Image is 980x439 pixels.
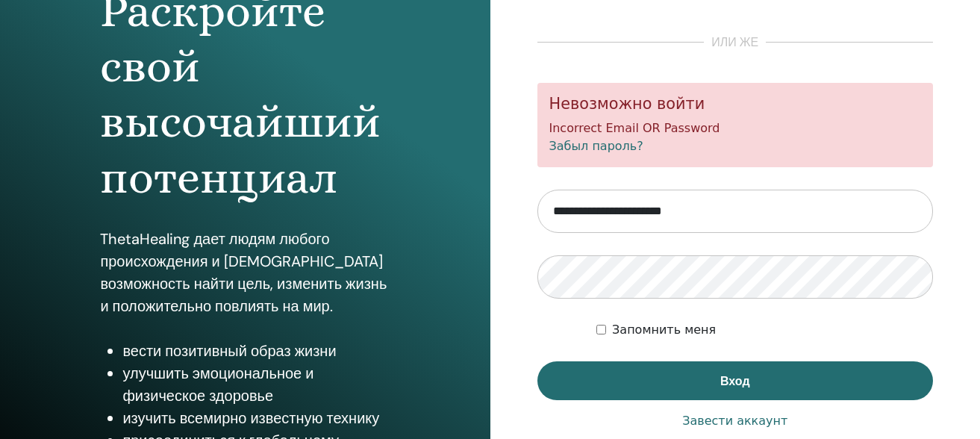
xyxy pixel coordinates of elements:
a: Завести аккаунт [682,412,787,430]
span: Вход [720,373,750,389]
div: Keep me authenticated indefinitely or until I manually logout [596,321,933,339]
li: улучшить эмоциональное и физическое здоровье [122,362,390,407]
div: Incorrect Email OR Password [537,83,934,167]
span: или же [704,34,766,52]
p: ThetaHealing дает людям любого происхождения и [DEMOGRAPHIC_DATA] возможность найти цель, изменит... [100,228,390,317]
button: Вход [537,361,934,400]
h5: Невозможно войти [549,95,922,113]
a: Забыл пароль? [549,139,643,153]
label: Запомнить меня [612,321,716,339]
li: изучить всемирно известную технику [122,407,390,429]
li: вести позитивный образ жизни [122,340,390,362]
